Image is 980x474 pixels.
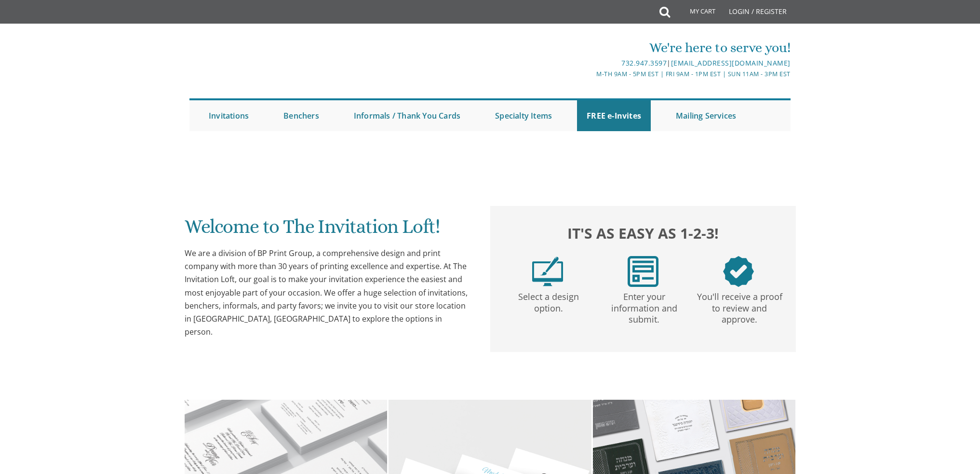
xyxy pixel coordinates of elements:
[671,58,791,68] a: [EMAIL_ADDRESS][DOMAIN_NAME]
[621,58,667,68] a: 732.947.3597
[628,256,658,287] img: step2.png
[598,287,690,325] p: Enter your information and submit.
[694,287,785,325] p: You'll receive a proof to review and approve.
[344,100,470,131] a: Informals / Thank You Cards
[199,100,258,131] a: Invitations
[723,256,754,287] img: step3.png
[274,100,329,131] a: Benchers
[503,287,594,314] p: Select a design option.
[577,100,651,131] a: FREE e-Invites
[532,256,563,287] img: step1.png
[666,100,746,131] a: Mailing Services
[390,69,791,79] div: M-Th 9am - 5pm EST | Fri 9am - 1pm EST | Sun 11am - 3pm EST
[669,1,722,25] a: My Cart
[185,216,471,244] h1: Welcome to The Invitation Loft!
[390,38,791,57] div: We're here to serve you!
[390,57,791,69] div: |
[485,100,562,131] a: Specialty Items
[500,222,786,244] h2: It's as easy as 1-2-3!
[185,247,471,339] div: We are a division of BP Print Group, a comprehensive design and print company with more than 30 y...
